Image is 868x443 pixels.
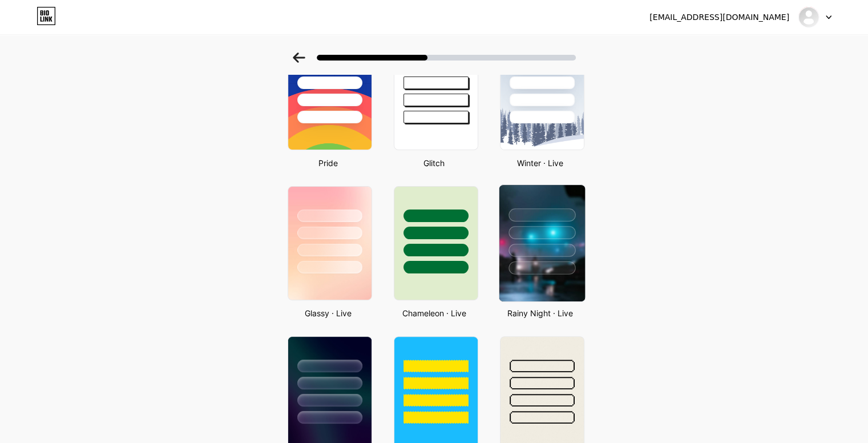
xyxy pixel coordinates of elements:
[284,157,372,169] div: Pride
[496,157,584,169] div: Winter · Live
[798,6,819,28] img: caloyzamora
[390,307,478,319] div: Chameleon · Live
[499,185,584,301] img: rainy_night.jpg
[496,307,584,319] div: Rainy Night · Live
[284,307,372,319] div: Glassy · Live
[649,11,789,23] div: [EMAIL_ADDRESS][DOMAIN_NAME]
[390,157,478,169] div: Glitch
